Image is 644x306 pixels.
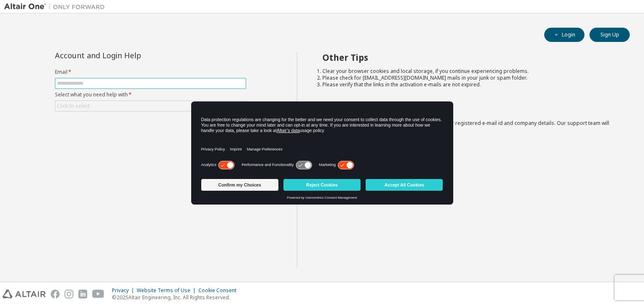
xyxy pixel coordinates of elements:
img: facebook.svg [51,290,60,298]
img: altair_logo.svg [3,290,46,298]
div: Account and Login Help [55,52,208,59]
label: Select what you need help with [55,91,246,98]
button: Login [544,28,584,42]
h2: Other Tips [322,52,615,63]
li: Clear your browser cookies and local storage, if you continue experiencing problems. [322,68,615,75]
div: Click to select [55,101,246,111]
div: Privacy [112,287,137,294]
div: Cookie Consent [198,287,241,294]
div: Click to select [57,103,90,109]
button: Sign Up [589,28,630,42]
img: linkedin.svg [78,290,87,298]
li: Please check for [EMAIL_ADDRESS][DOMAIN_NAME] mails in your junk or spam folder. [322,75,615,81]
p: © 2025 Altair Engineering, Inc. All Rights Reserved. [112,294,241,301]
li: Please verify that the links in the activation e-mails are not expired. [322,81,615,88]
img: Altair One [4,3,109,11]
label: Email [55,69,246,75]
img: instagram.svg [65,290,73,298]
img: youtube.svg [92,290,104,298]
span: with a brief description of the problem, your registered e-mail id and company details. Our suppo... [322,119,609,133]
h2: Not sure how to login? [322,104,615,115]
div: Website Terms of Use [137,287,198,294]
